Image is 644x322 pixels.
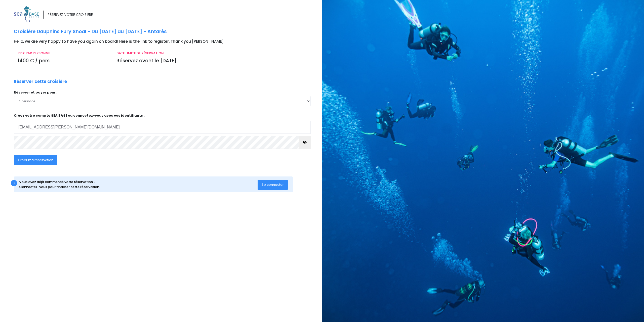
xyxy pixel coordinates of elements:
p: Réservez avant le [DATE] [116,57,307,65]
div: Vous avez déjà commencé votre réservation ? Connectez-vous pour finaliser cette réservation. [19,179,258,189]
p: Réserver cette croisière [14,78,67,85]
p: PRIX PAR PERSONNE [18,51,109,56]
span: Se connecter [262,182,284,187]
p: Réserver et payer pour : [14,90,311,95]
button: Créer ma réservation [14,155,57,165]
input: Adresse email [14,121,311,134]
div: RÉSERVEZ VOTRE CROISIÈRE [48,12,93,17]
img: logo_color1.png [14,6,39,22]
p: Hello, we are very happy to have you again on board! Here is the link to register. Thank you [PER... [14,39,318,44]
p: Croisière Dauphins Fury Shoal - Du [DATE] au [DATE] - Antarès [14,28,318,35]
p: Créez votre compte SEA BASE ou connectez-vous avec vos identifiants : [14,113,311,134]
div: i [11,180,17,186]
p: DATE LIMITE DE RÉSERVATION [116,51,307,56]
button: Se connecter [258,180,288,190]
p: 1400 € / pers. [18,57,109,65]
a: Se connecter [258,182,288,187]
span: Créer ma réservation [18,158,53,162]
